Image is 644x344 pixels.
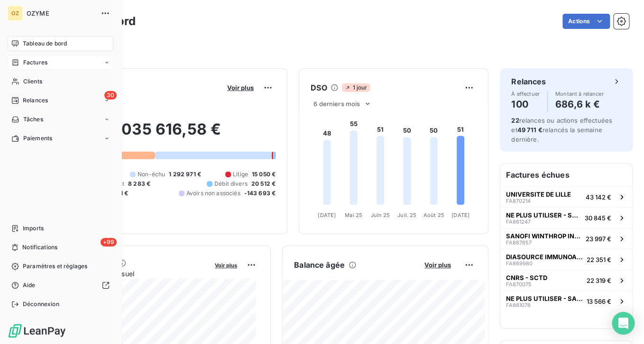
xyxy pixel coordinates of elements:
[212,261,240,269] button: Voir plus
[23,58,47,67] span: Factures
[506,211,581,219] span: NE PLUS UTILISER - SANOFI PASTEUR SA
[8,6,23,21] div: OZ
[506,274,547,281] span: CNRS - SCTD
[587,277,611,284] span: 22 319 €
[23,224,44,233] span: Imports
[27,9,95,17] span: OZYME
[506,261,533,266] span: FA869980
[511,91,540,97] span: À effectuer
[23,262,87,271] span: Paramètres et réglages
[23,39,67,48] span: Tableau de bord
[169,170,201,179] span: 1 292 971 €
[224,83,257,92] button: Voir plus
[506,219,531,225] span: FA861247
[423,211,444,218] tspan: Août 25
[342,83,370,92] span: 1 jour
[8,278,113,293] a: Aide
[23,281,36,290] span: Aide
[500,228,632,249] button: SANOFI WINTHROP INDUSTRIEFA86765723 997 €
[424,261,451,269] span: Voir plus
[586,235,611,243] span: 23 997 €
[500,290,632,311] button: NE PLUS UTILISER - SANOFI PASTEUR SAFA86107613 566 €
[500,249,632,270] button: DIASOURCE IMMUNOASSAYS SAFA86998022 351 €
[104,91,117,100] span: 30
[587,298,611,305] span: 13 566 €
[511,76,546,87] h6: Relances
[23,300,59,308] span: Déconnexion
[345,211,362,218] tspan: Mai 25
[500,163,632,186] h6: Factures échues
[451,211,469,218] tspan: [DATE]
[23,115,43,124] span: Tâches
[397,211,416,218] tspan: Juil. 25
[23,134,52,143] span: Paiements
[128,180,150,188] span: 8 283 €
[294,259,345,271] h6: Balance âgée
[506,232,582,240] span: SANOFI WINTHROP INDUSTRIE
[214,180,248,188] span: Débit divers
[585,214,611,222] span: 30 845 €
[506,281,532,287] span: FA870075
[54,269,208,279] span: Chiffre d'affaires mensuel
[511,117,612,143] span: relances ou actions effectuées et relancés la semaine dernière.
[506,295,583,302] span: NE PLUS UTILISER - SANOFI PASTEUR SA
[313,100,360,108] span: 6 derniers mois
[215,262,237,269] span: Voir plus
[186,189,240,198] span: Avoirs non associés
[506,240,532,245] span: FA867657
[8,323,66,338] img: Logo LeanPay
[511,117,519,124] span: 22
[555,91,604,97] span: Montant à relancer
[500,207,632,228] button: NE PLUS UTILISER - SANOFI PASTEUR SAFA86124730 845 €
[612,312,635,335] div: Open Intercom Messenger
[251,180,276,188] span: 20 512 €
[506,302,531,308] span: FA861076
[23,77,42,86] span: Clients
[318,211,336,218] tspan: [DATE]
[244,189,276,198] span: -143 693 €
[500,186,632,207] button: UNIVERSITE DE LILLEFA87021443 142 €
[517,126,542,134] span: 49 711 €
[22,243,57,252] span: Notifications
[555,97,604,112] h4: 686,6 k €
[500,270,632,290] button: CNRS - SCTDFA87007522 319 €
[101,238,117,246] span: +99
[370,211,390,218] tspan: Juin 25
[586,193,611,201] span: 43 142 €
[54,120,276,148] h2: 2 035 616,58 €
[138,170,165,179] span: Non-échu
[562,14,610,29] button: Actions
[506,190,571,198] span: UNIVERSITE DE LILLE
[506,253,583,261] span: DIASOURCE IMMUNOASSAYS SA
[587,256,611,263] span: 22 351 €
[422,261,454,269] button: Voir plus
[506,198,531,204] span: FA870214
[233,170,248,179] span: Litige
[227,84,254,91] span: Voir plus
[252,170,276,179] span: 15 050 €
[511,97,540,112] h4: 100
[23,96,48,105] span: Relances
[311,82,327,93] h6: DSO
